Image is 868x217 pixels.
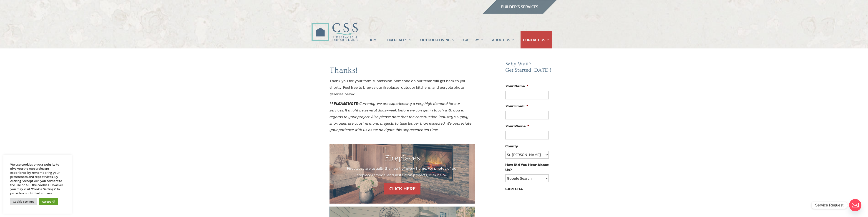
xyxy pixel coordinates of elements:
[311,10,358,43] img: CSS Fireplaces & Outdoor Living (Formerly Construction Solutions & Supply)- Jacksonville Ormond B...
[384,183,420,194] a: CLICK HERE
[387,31,412,48] a: FIREPLACES
[10,162,65,195] div: We use cookies on our website to give you the most relevant experience by remembering your prefer...
[330,101,358,106] strong: ** PLEASE NOTE:
[330,101,471,133] em: Currently, we are experiencing a very high demand for our services. It might be several days-week...
[505,162,548,172] label: How Did You Hear About Us?
[368,31,379,48] a: HOME
[505,186,523,191] label: CAPTCHA
[505,61,552,76] h2: Why Wait? Get Started [DATE]!
[463,31,484,48] a: GALLERY
[505,144,518,149] label: County
[330,78,476,97] p: Thank you for your form submission. Someone on our team will get back to you shortly. Feel free t...
[39,198,58,205] a: Accept All
[523,31,550,48] a: CONTACT US
[505,103,528,108] label: Your Email
[849,199,861,211] a: Email
[330,66,476,78] h1: Thanks!
[343,153,462,165] h1: Fireplaces
[483,9,557,15] a: builder services construction supply
[505,194,574,211] iframe: reCAPTCHA
[505,83,528,88] label: Your Name
[492,31,515,48] a: ABOUT US
[10,198,37,205] a: Cookie Settings
[420,31,455,48] a: OUTDOOR LIVING
[343,165,462,178] p: Fireplaces are usually the heart of every home. For photos of our fireplace remodel and installti...
[505,124,529,129] label: Your Phone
